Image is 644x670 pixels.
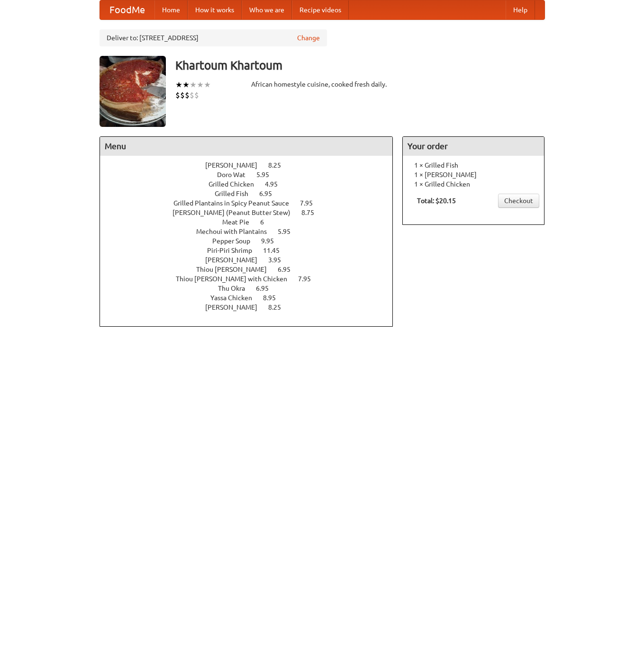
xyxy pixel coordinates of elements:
[261,237,283,245] span: 9.95
[300,199,322,207] span: 7.95
[292,0,349,19] a: Recipe videos
[205,304,299,311] a: [PERSON_NAME] 8.25
[207,247,297,254] a: Piri-Piri Shrimp 11.45
[268,304,290,311] span: 8.25
[190,80,197,90] li: ★
[408,161,539,170] li: 1 × Grilled Fish
[175,80,182,90] li: ★
[218,285,254,292] span: Thu Okra
[242,0,292,19] a: Who we are
[100,56,166,127] img: angular.jpg
[259,190,281,197] span: 6.95
[196,266,276,273] span: Thiou [PERSON_NAME]
[185,90,190,100] li: $
[256,171,279,179] span: 5.95
[205,256,267,264] span: [PERSON_NAME]
[222,218,281,226] a: Meat Pie 6
[175,90,180,100] li: $
[196,228,308,235] a: Mechoui with Plantains 5.95
[222,218,259,226] span: Meat Pie
[268,161,290,169] span: 8.25
[100,137,393,156] h4: Menu
[298,275,320,283] span: 7.95
[190,90,194,100] li: $
[265,180,287,188] span: 4.95
[278,266,300,273] span: 6.95
[207,247,262,254] span: Piri-Piri Shrimp
[180,90,185,100] li: $
[297,33,320,43] a: Change
[218,285,286,292] a: Thu Okra 6.95
[188,0,242,19] a: How it works
[210,294,293,302] a: Yassa Chicken 8.95
[209,180,263,188] span: Grilled Chicken
[301,209,324,216] span: 8.75
[260,218,273,226] span: 6
[408,179,539,189] li: 1 × Grilled Chicken
[173,199,299,207] span: Grilled Plantains in Spicy Peanut Sauce
[212,237,291,245] a: Pepper Soup 9.95
[100,29,327,46] div: Deliver to: [STREET_ADDRESS]
[506,0,535,19] a: Help
[204,80,211,90] li: ★
[205,256,299,264] a: [PERSON_NAME] 3.95
[212,237,260,245] span: Pepper Soup
[182,80,190,90] li: ★
[268,256,290,264] span: 3.95
[417,197,456,205] b: Total: $20.15
[408,170,539,179] li: 1 × [PERSON_NAME]
[278,228,300,235] span: 5.95
[209,180,295,188] a: Grilled Chicken 4.95
[205,161,267,169] span: [PERSON_NAME]
[176,275,328,283] a: Thiou [PERSON_NAME] with Chicken 7.95
[154,0,188,19] a: Home
[215,190,258,197] span: Grilled Fish
[100,0,154,19] a: FoodMe
[196,228,276,235] span: Mechoui with Plantains
[194,90,199,100] li: $
[176,275,297,283] span: Thiou [PERSON_NAME] with Chicken
[205,304,267,311] span: [PERSON_NAME]
[217,171,255,179] span: Doro Wat
[215,190,290,197] a: Grilled Fish 6.95
[172,209,332,216] a: [PERSON_NAME] (Peanut Butter Stew) 8.75
[217,171,287,179] a: Doro Wat 5.95
[175,56,545,75] h3: Khartoum Khartoum
[172,209,300,216] span: [PERSON_NAME] (Peanut Butter Stew)
[196,266,308,273] a: Thiou [PERSON_NAME] 6.95
[173,199,330,207] a: Grilled Plantains in Spicy Peanut Sauce 7.95
[205,161,299,169] a: [PERSON_NAME] 8.25
[251,80,393,89] div: African homestyle cuisine, cooked fresh daily.
[256,285,278,292] span: 6.95
[210,294,262,302] span: Yassa Chicken
[197,80,204,90] li: ★
[263,247,289,254] span: 11.45
[498,194,539,208] a: Checkout
[403,137,544,156] h4: Your order
[263,294,285,302] span: 8.95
